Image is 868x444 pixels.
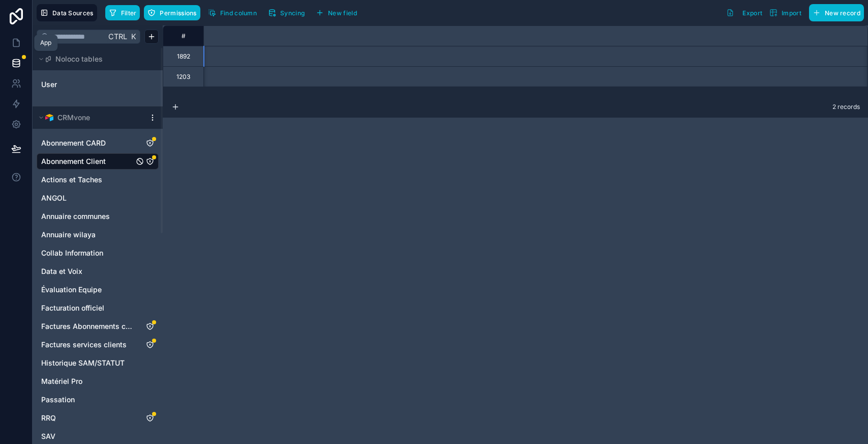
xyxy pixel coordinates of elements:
button: Noloco tables [37,52,153,66]
div: 1203 [176,73,190,81]
span: Facturation officiel [41,303,104,313]
span: SAV [41,431,55,441]
button: Data Sources [37,4,97,21]
a: Permissions [144,5,204,20]
span: Matériel Pro [41,376,82,386]
a: Abonnement Client [41,156,134,166]
span: Ctrl [107,30,128,43]
a: SAV [41,431,134,441]
span: Noloco tables [55,54,103,64]
span: Historique SAM/STATUT [41,358,125,368]
div: Annuaire wilaya [37,227,159,243]
div: Actions et Taches [37,172,159,188]
a: Évaluation Equipe [41,285,134,295]
a: Abonnement CARD [41,138,134,148]
a: Matériel Pro [41,376,134,386]
span: New record [825,9,860,17]
a: Passation [41,395,134,405]
div: User [37,76,159,93]
div: Factures Abonnements clients [37,318,159,335]
button: Filter [105,5,140,20]
span: Abonnement CARD [41,138,106,148]
span: Passation [41,395,75,405]
a: New record [805,4,864,21]
div: Factures services clients [37,337,159,353]
a: Annuaire communes [41,211,134,221]
a: Facturation officiel [41,303,134,313]
a: Collab Information [41,248,134,258]
button: Syncing [264,5,308,20]
button: Export [723,4,766,21]
span: Import [782,9,801,17]
button: Airtable LogoCRMvone [37,110,144,125]
span: Actions et Taches [41,175,102,185]
span: Factures services clients [41,340,127,350]
div: Évaluation Equipe [37,282,159,298]
a: ANGOL [41,193,134,203]
span: CRMvone [57,113,90,123]
a: Annuaire wilaya [41,230,134,240]
div: Abonnement Client [37,153,159,170]
span: Filter [121,9,137,17]
span: Permissions [160,9,196,17]
a: Historique SAM/STATUT [41,358,134,368]
span: Annuaire wilaya [41,230,96,240]
span: New field [328,9,357,17]
button: Permissions [144,5,200,20]
span: Annuaire communes [41,211,110,221]
div: Historique SAM/STATUT [37,355,159,371]
span: K [130,33,137,40]
img: Airtable Logo [45,114,53,122]
div: Annuaire communes [37,208,159,225]
span: Data et Voix [41,266,82,276]
a: Factures services clients [41,340,134,350]
div: Passation [37,392,159,408]
a: RRQ [41,413,134,423]
div: Facturation officiel [37,300,159,316]
span: User [41,79,57,90]
div: # [171,32,196,40]
span: Syncing [280,9,305,17]
a: Factures Abonnements clients [41,321,134,331]
div: ANGOL [37,190,159,206]
a: User [41,79,124,90]
span: ANGOL [41,193,67,203]
span: RRQ [41,413,56,423]
button: New field [312,5,361,20]
button: New record [809,4,864,21]
div: RRQ [37,410,159,426]
div: 1892 [177,52,190,61]
span: Find column [220,9,257,17]
span: Export [742,9,762,17]
a: Actions et Taches [41,175,134,185]
div: App [40,39,51,47]
button: Import [766,4,805,21]
div: Abonnement CARD [37,135,159,151]
a: Syncing [264,5,312,20]
span: Évaluation Equipe [41,285,102,295]
a: Data et Voix [41,266,134,276]
span: Data Sources [52,9,94,17]
span: Collab Information [41,248,103,258]
span: 2 records [832,103,860,111]
span: Abonnement Client [41,156,106,166]
div: Data et Voix [37,263,159,280]
button: Find column [204,5,260,20]
div: Collab Information [37,245,159,261]
div: Matériel Pro [37,373,159,390]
